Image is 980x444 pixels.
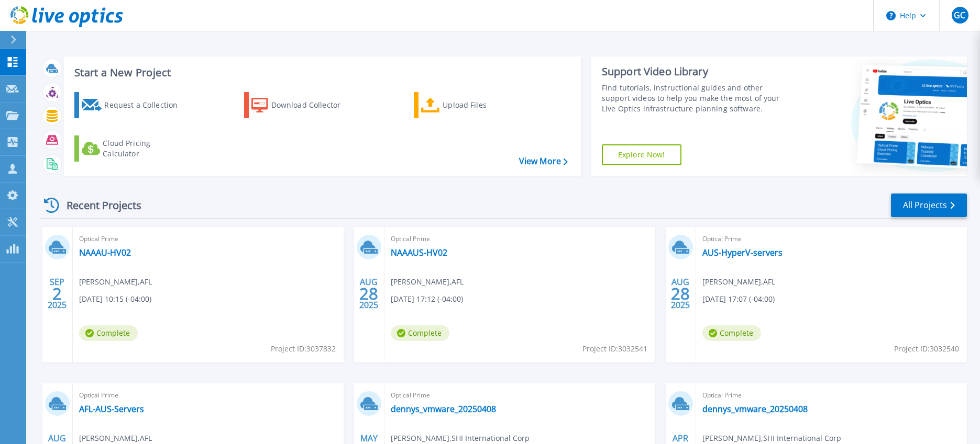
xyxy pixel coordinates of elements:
[702,325,761,341] span: Complete
[74,67,567,78] h3: Start a New Project
[271,343,336,355] span: Project ID: 3037832
[670,275,690,313] div: AUG 2025
[79,276,152,288] span: [PERSON_NAME] , AFL
[244,92,361,118] a: Download Collector
[602,65,793,78] div: Support Video Library
[391,404,496,414] a: dennys_vmware_20250408
[79,390,337,401] span: Optical Prime
[443,95,526,116] div: Upload Files
[702,404,808,414] a: dennys_vmware_20250408
[702,390,961,401] span: Optical Prime
[582,343,647,355] span: Project ID: 3032541
[79,293,151,305] span: [DATE] 10:15 (-04:00)
[79,247,131,258] a: NAAAU-HV02
[391,325,449,341] span: Complete
[74,135,191,162] a: Cloud Pricing Calculator
[894,343,959,355] span: Project ID: 3032540
[602,144,681,165] a: Explore Now!
[602,83,793,114] div: Find tutorials, instructional guides and other support videos to help you make the most of your L...
[702,276,775,288] span: [PERSON_NAME] , AFL
[519,156,568,166] a: View More
[52,289,62,298] span: 2
[702,293,775,305] span: [DATE] 17:07 (-04:00)
[391,432,530,444] span: [PERSON_NAME] , SHI International Corp
[103,138,186,159] div: Cloud Pricing Calculator
[891,193,967,217] a: All Projects
[391,276,464,288] span: [PERSON_NAME] , AFL
[391,293,463,305] span: [DATE] 17:12 (-04:00)
[702,233,961,245] span: Optical Prime
[79,233,337,245] span: Optical Prime
[391,390,649,401] span: Optical Prime
[40,192,156,218] div: Recent Projects
[359,289,378,298] span: 28
[47,275,67,313] div: SEP 2025
[702,247,783,258] a: AUS-HyperV-servers
[391,247,447,258] a: NAAAUS-HV02
[414,92,531,118] a: Upload Files
[391,233,649,245] span: Optical Prime
[702,432,841,444] span: [PERSON_NAME] , SHI International Corp
[954,11,965,19] span: GC
[671,289,690,298] span: 28
[74,92,191,118] a: Request a Collection
[79,432,152,444] span: [PERSON_NAME] , AFL
[79,325,138,341] span: Complete
[104,95,188,116] div: Request a Collection
[271,95,355,116] div: Download Collector
[79,404,144,414] a: AFL-AUS-Servers
[359,275,379,313] div: AUG 2025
